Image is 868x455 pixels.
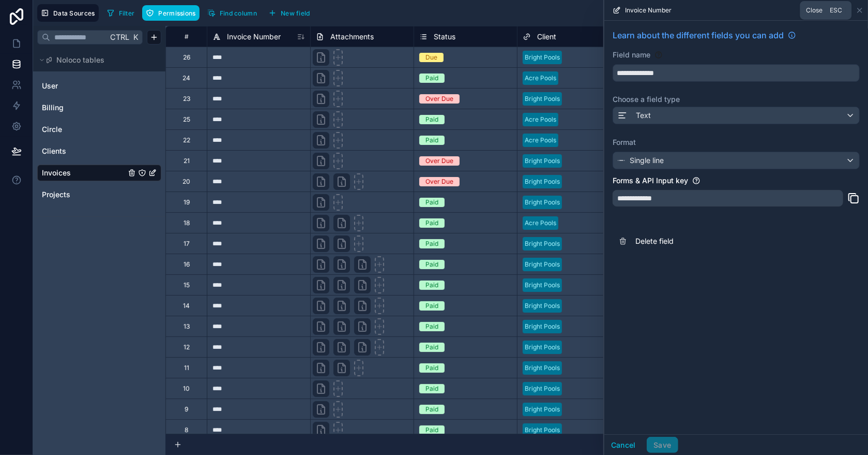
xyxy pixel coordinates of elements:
[525,425,560,435] div: Bright Pools
[184,281,190,289] div: 15
[174,33,199,40] div: #
[330,32,374,42] span: Attachments
[425,136,438,145] div: Paid
[525,405,560,414] div: Bright Pools
[184,260,190,269] div: 16
[42,81,126,91] a: User
[425,53,437,62] div: Due
[613,175,688,186] label: Forms & API Input key
[184,157,190,165] div: 21
[37,99,161,116] div: Billing
[42,124,62,135] span: Circle
[37,143,161,159] div: Clients
[184,219,190,227] div: 18
[183,95,190,103] div: 23
[42,124,126,135] a: Circle
[265,5,314,21] button: New field
[42,102,126,113] a: Billing
[184,240,190,248] div: 17
[434,32,455,42] span: Status
[142,5,203,21] a: Permissions
[525,281,560,290] div: Bright Pools
[525,343,560,352] div: Bright Pools
[425,218,438,228] div: Paid
[220,9,257,17] span: Find column
[828,6,845,14] span: Esc
[204,5,261,21] button: Find column
[53,9,95,17] span: Data Sources
[625,6,672,14] span: Invoice Number
[525,218,556,228] div: Acre Pools
[525,301,560,311] div: Bright Pools
[103,5,139,21] button: Filter
[42,146,126,156] a: Clients
[525,74,556,83] div: Acre Pools
[132,34,139,41] span: K
[525,239,560,248] div: Bright Pools
[425,239,438,248] div: Paid
[425,94,453,104] div: Over Due
[158,9,195,17] span: Permissions
[525,115,556,124] div: Acre Pools
[425,198,438,207] div: Paid
[185,405,188,414] div: 9
[56,55,104,65] span: Noloco tables
[185,426,188,434] div: 8
[636,110,651,121] span: Text
[42,189,70,200] span: Projects
[184,364,189,372] div: 11
[425,281,438,290] div: Paid
[525,53,560,62] div: Bright Pools
[635,236,784,246] span: Delete field
[184,322,190,331] div: 13
[37,78,161,94] div: User
[281,9,310,17] span: New field
[425,363,438,373] div: Paid
[525,260,560,269] div: Bright Pools
[525,198,560,207] div: Bright Pools
[630,155,664,166] span: Single line
[37,53,155,67] button: Noloco tables
[613,50,650,60] label: Field name
[183,53,190,62] div: 26
[42,146,66,156] span: Clients
[613,29,796,41] a: Learn about the different fields you can add
[184,343,190,351] div: 12
[425,322,438,331] div: Paid
[613,230,860,253] button: Delete field
[613,29,784,41] span: Learn about the different fields you can add
[525,136,556,145] div: Acre Pools
[37,4,99,22] button: Data Sources
[425,425,438,435] div: Paid
[42,168,71,178] span: Invoices
[183,302,190,310] div: 14
[183,385,190,393] div: 10
[525,94,560,104] div: Bright Pools
[119,9,135,17] span: Filter
[604,437,643,453] button: Cancel
[525,322,560,331] div: Bright Pools
[183,115,190,124] div: 25
[525,384,560,393] div: Bright Pools
[227,32,281,42] span: Invoice Number
[109,31,130,43] span: Ctrl
[37,186,161,203] div: Projects
[613,94,860,105] label: Choose a field type
[425,177,453,186] div: Over Due
[537,32,556,42] span: Client
[182,178,190,186] div: 20
[525,156,560,166] div: Bright Pools
[42,81,58,91] span: User
[613,137,860,148] label: Format
[425,156,453,166] div: Over Due
[142,5,199,21] button: Permissions
[42,102,64,113] span: Billing
[425,301,438,311] div: Paid
[42,168,126,178] a: Invoices
[806,6,823,14] span: Close
[613,152,860,169] button: Single line
[184,198,190,207] div: 19
[525,177,560,186] div: Bright Pools
[613,107,860,124] button: Text
[425,260,438,269] div: Paid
